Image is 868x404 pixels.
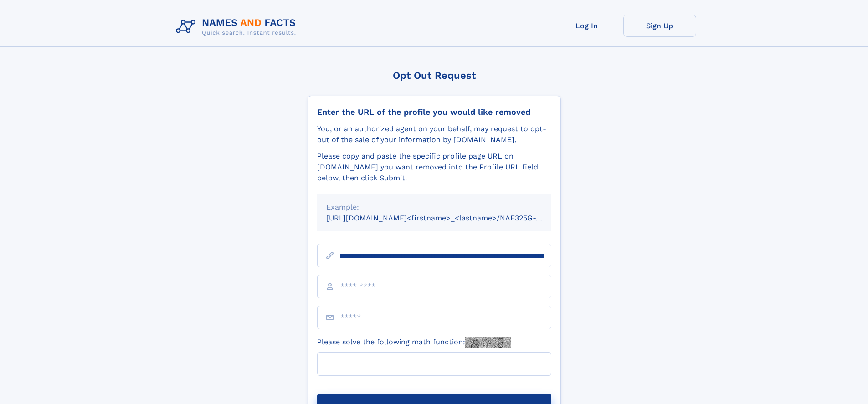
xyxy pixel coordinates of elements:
[317,107,551,117] div: Enter the URL of the profile you would like removed
[326,202,542,213] div: Example:
[623,15,696,37] a: Sign Up
[172,15,303,39] img: Logo Names and Facts
[317,151,551,184] div: Please copy and paste the specific profile page URL on [DOMAIN_NAME] you want removed into the Pr...
[550,15,623,37] a: Log In
[317,337,511,348] label: Please solve the following math function:
[326,214,569,222] small: [URL][DOMAIN_NAME]<firstname>_<lastname>/NAF325G-xxxxxxxx
[308,70,561,81] div: Opt Out Request
[317,123,551,145] div: You, or an authorized agent on your behalf, may request to opt-out of the sale of your informatio...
